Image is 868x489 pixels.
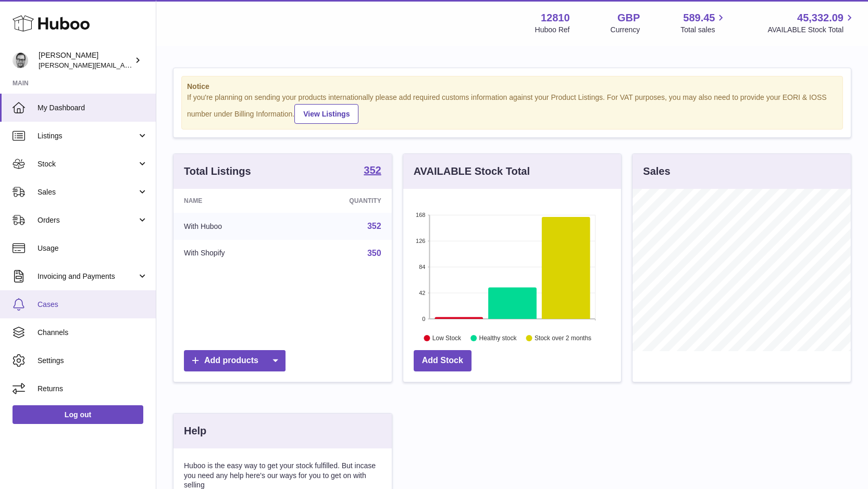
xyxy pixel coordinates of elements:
img: website_grey.svg [17,27,25,35]
span: 45,332.09 [797,11,844,25]
a: View Listings [294,104,358,124]
a: Add products [184,350,286,371]
span: Usage [38,243,148,253]
span: Invoicing and Payments [38,272,137,281]
span: 589.45 [683,11,715,25]
div: Keywords by Traffic [115,61,176,68]
h3: AVAILABLE Stock Total [414,164,530,178]
span: Channels [38,328,148,338]
div: v 4.0.25 [29,17,51,25]
a: 350 [367,249,381,258]
th: Name [173,189,291,213]
span: Stock [38,159,137,169]
div: Domain: [DOMAIN_NAME] [27,27,115,35]
a: 589.45 Total sales [680,11,727,35]
text: Low Stock [432,334,462,342]
span: AVAILABLE Stock Total [767,25,855,35]
text: 168 [416,212,425,218]
text: 0 [422,316,425,322]
span: Total sales [680,25,727,35]
a: 352 [364,165,381,177]
div: If you're planning on sending your products internationally please add required customs informati... [187,93,837,124]
h3: Sales [643,164,670,178]
span: Orders [38,215,137,225]
th: Quantity [291,189,392,213]
td: With Huboo [173,213,291,240]
a: 45,332.09 AVAILABLE Stock Total [767,11,855,35]
strong: GBP [617,11,640,25]
span: [PERSON_NAME][EMAIL_ADDRESS][DOMAIN_NAME] [39,61,209,69]
a: 352 [367,222,381,230]
div: Domain Overview [40,61,93,68]
img: tab_keywords_by_traffic_grey.svg [104,60,112,69]
text: 84 [419,264,425,270]
strong: Notice [187,82,837,92]
text: 126 [416,238,425,244]
span: My Dashboard [38,103,148,113]
text: 42 [419,290,425,296]
span: Cases [38,300,148,310]
td: With Shopify [173,240,291,267]
text: Stock over 2 months [535,334,591,342]
h3: Help [184,424,206,438]
text: Healthy stock [479,334,517,342]
a: Add Stock [414,350,472,371]
span: Settings [38,356,148,366]
img: alex@digidistiller.com [13,53,28,68]
strong: 352 [364,165,381,175]
div: Currency [611,25,640,35]
h3: Total Listings [184,164,251,178]
strong: 12810 [541,11,570,25]
div: Huboo Ref [535,25,570,35]
div: [PERSON_NAME] [39,50,132,70]
span: Returns [38,384,148,394]
span: Listings [38,131,137,141]
a: Log out [13,405,143,424]
span: Sales [38,187,137,197]
img: tab_domain_overview_orange.svg [28,60,36,69]
img: logo_orange.svg [17,17,25,25]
